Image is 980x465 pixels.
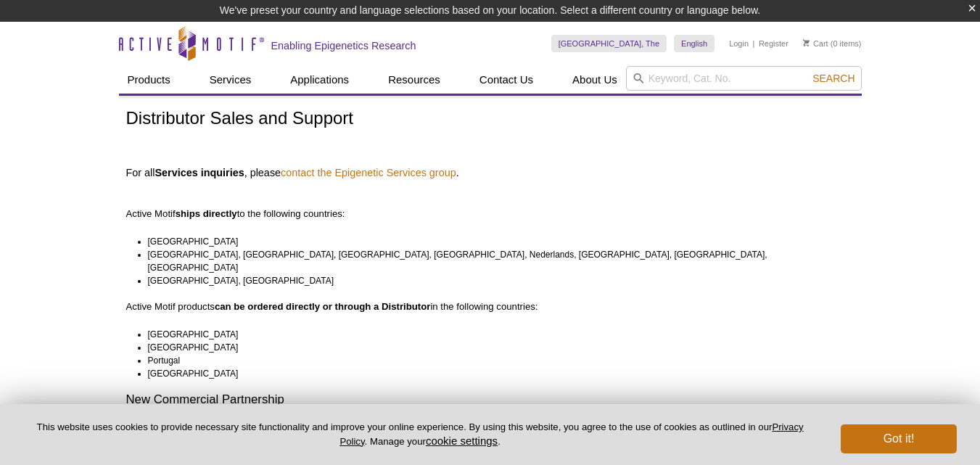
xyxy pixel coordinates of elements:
[281,166,456,179] a: contact the Epigenetic Services group
[201,66,260,94] a: Services
[551,35,667,52] a: [GEOGRAPHIC_DATA], The
[841,424,957,453] button: Got it!
[126,181,855,221] p: Active Motif to the following countries:
[803,35,862,52] li: (0 items)
[808,72,859,85] button: Search
[126,109,855,130] h1: Distributor Sales and Support
[148,328,841,341] li: [GEOGRAPHIC_DATA]
[148,274,841,287] li: [GEOGRAPHIC_DATA], [GEOGRAPHIC_DATA]
[729,38,749,49] a: Login
[379,66,449,94] a: Resources
[176,208,237,219] strong: ships directly
[564,66,626,94] a: About Us
[148,235,841,248] li: [GEOGRAPHIC_DATA]
[126,393,855,406] h2: New Commercial Partnership
[471,66,542,94] a: Contact Us
[126,300,855,313] p: Active Motif products in the following countries:
[339,421,803,446] a: Privacy Policy
[753,35,755,52] li: |
[155,167,244,178] strong: Services inquiries
[426,435,498,447] button: cookie settings
[215,301,431,312] strong: can be ordered directly or through a Distributor
[812,73,855,84] span: Search
[148,354,841,367] li: Portugal
[271,39,416,52] h2: Enabling Epigenetics Research
[281,66,358,94] a: Applications
[23,421,817,448] p: This website uses cookies to provide necessary site functionality and improve your online experie...
[674,35,715,52] a: English
[803,38,828,49] a: Cart
[126,166,855,179] h4: For all , please .
[803,39,810,46] img: Your Cart
[148,341,841,354] li: [GEOGRAPHIC_DATA]
[626,66,862,91] input: Keyword, Cat. No.
[759,38,788,49] a: Register
[119,66,179,94] a: Products
[148,367,841,380] li: [GEOGRAPHIC_DATA]
[148,248,841,274] li: [GEOGRAPHIC_DATA], [GEOGRAPHIC_DATA], [GEOGRAPHIC_DATA], [GEOGRAPHIC_DATA], Nederlands, [GEOGRAPH...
